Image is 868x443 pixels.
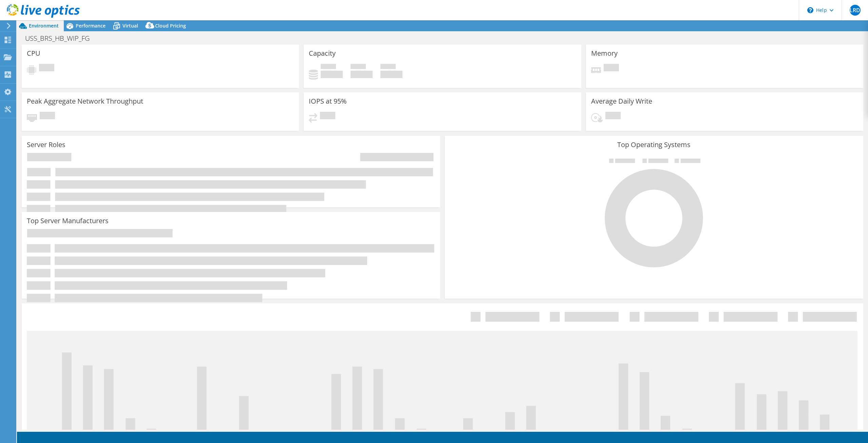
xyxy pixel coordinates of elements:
span: Virtual [122,22,138,29]
span: LRD [850,5,861,16]
span: Pending [320,112,335,121]
span: Free [351,64,366,71]
h3: Top Operating Systems [450,141,858,148]
h3: Memory [591,50,618,57]
span: Performance [76,22,106,29]
svg: \n [807,7,813,13]
span: Pending [604,64,619,73]
h3: Average Daily Write [591,98,652,105]
h3: CPU [27,50,40,57]
h3: Capacity [309,50,336,57]
h3: Server Roles [27,141,65,148]
h3: Top Server Manufacturers [27,217,109,225]
span: Used [321,64,336,71]
span: Pending [39,64,54,73]
span: Total [380,64,396,71]
span: Environment [29,22,59,29]
h3: IOPS at 95% [309,98,347,105]
h4: 0 GiB [380,71,402,78]
span: Pending [40,112,55,121]
span: Cloud Pricing [155,22,186,29]
span: Pending [605,112,621,121]
h3: Peak Aggregate Network Throughput [27,98,143,105]
h1: USS_BRS_HB_WIP_FG [22,35,100,42]
h4: 0 GiB [321,71,343,78]
h4: 0 GiB [351,71,373,78]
